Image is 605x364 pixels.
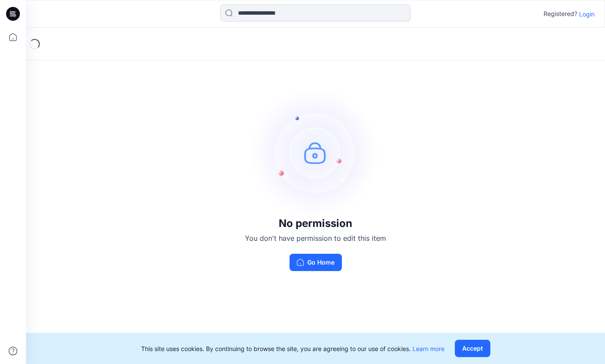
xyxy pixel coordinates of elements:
[251,88,380,217] img: no-perm.svg
[455,340,490,357] button: Accept
[412,345,444,352] a: Learn more
[245,233,386,243] p: You don't have permission to edit this item
[579,10,595,19] p: Login
[141,344,444,353] p: This site uses cookies. By continuing to browse the site, you are agreeing to our use of cookies.
[245,217,386,230] h3: No permission
[544,9,577,19] p: Registered?
[290,254,342,271] button: Go Home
